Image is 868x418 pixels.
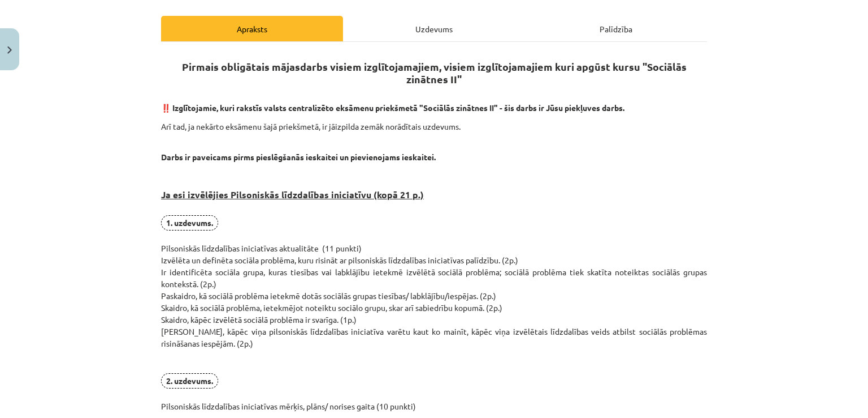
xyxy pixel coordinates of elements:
img: icon-close-lesson-0947bae3869378f0d4975bcd49f059093ad1ed9edebbc8119c70593378902aed.svg [7,46,12,54]
div: Uzdevums [343,16,525,41]
strong: ‼️ Izglītojamie, kuri rakstīs valsts centralizēto eksāmenu priekšmetā "Sociālās zinātnes II" - ši... [161,103,624,113]
strong: Ja esi izvēlējies Pilsoniskās līdzdalības iniciatīvu (kopā 21 p.) [161,189,424,201]
p: Arī tad, ja nekārto eksāmenu šajā priekšmetā, ir jāizpilda zemāk norādītais uzdevums. [161,121,707,133]
p: Pilsoniskās līdzdalības iniciatīvas aktualitāte (11 punkti) Izvēlēta un definēta sociāla problēma... [161,215,707,412]
strong: Darbs ir paveicams pirms pieslēgšanās ieskaitei un pievienojams ieskaitei. [161,152,436,162]
div: Apraksts [161,16,343,41]
span: 1. uzdevums. [161,215,218,231]
div: Palīdzība [525,16,707,41]
strong: 2. uzdevums. [166,376,213,386]
strong: Pirmais obligātais mājasdarbs visiem izglītojamajiem, visiem izglītojamajiem kuri apgūst kursu "S... [182,60,687,86]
